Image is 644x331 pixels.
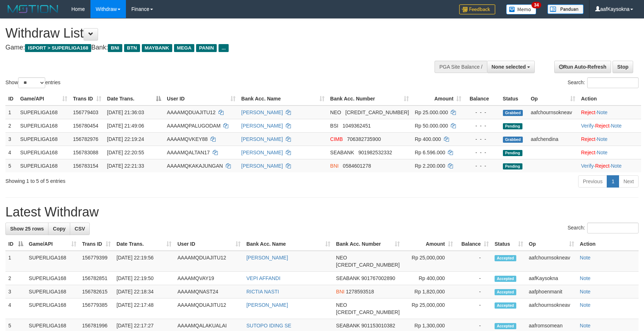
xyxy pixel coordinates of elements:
td: 3 [5,285,26,298]
span: AAAAMQVKEY88 [167,136,208,142]
th: Op: activate to sort column ascending [526,237,577,251]
td: AAAAMQDUAJITU12 [174,251,243,272]
td: AAAAMQVAY19 [174,272,243,285]
label: Show entries [5,77,60,88]
span: ISPORT > SUPERLIGA168 [25,44,91,52]
img: panduan.png [547,4,584,14]
span: NEO [336,302,347,308]
span: Show 25 rows [10,226,44,232]
span: ... [219,44,228,52]
td: aafphoenmanit [526,285,577,298]
label: Search: [568,77,639,88]
span: Copy 901153010382 to clipboard [361,323,395,328]
span: Pending [503,150,522,156]
span: SEABANK [336,275,360,281]
button: None selected [487,61,535,73]
span: Grabbed [503,110,523,116]
span: Rp 2.200.000 [415,163,445,169]
a: Reject [581,150,596,155]
a: Note [580,323,591,328]
td: Rp 400,000 [403,272,456,285]
span: Rp 6.596.000 [415,150,445,155]
td: · [578,146,641,159]
td: aafchournsokneav [528,106,578,119]
span: Accepted [495,289,516,295]
td: [DATE] 22:17:48 [114,298,174,319]
input: Search: [587,223,639,233]
span: Copy 0584601278 to clipboard [343,163,371,169]
th: Amount: activate to sort column ascending [403,237,456,251]
th: Date Trans.: activate to sort column ascending [114,237,174,251]
th: Bank Acc. Name: activate to sort column ascending [243,237,333,251]
th: ID [5,92,17,106]
span: CIMB [330,136,343,142]
a: Previous [578,175,607,188]
span: SEABANK [330,150,354,155]
th: Bank Acc. Number: activate to sort column ascending [327,92,412,106]
span: BNI [336,289,344,295]
img: Feedback.jpg [459,4,495,14]
a: SUTOPO IDING SE [246,323,291,328]
span: Rp 400.000 [415,136,441,142]
span: Copy 1278593518 to clipboard [346,289,374,295]
td: [DATE] 22:19:56 [114,251,174,272]
span: BNI [108,44,122,52]
span: Accepted [495,302,516,309]
span: AAAAMQDUAJITU12 [167,109,216,115]
span: MAYBANK [142,44,172,52]
span: AAAAMQALTAN17 [167,150,210,155]
td: 2 [5,272,26,285]
td: 156782615 [79,285,114,298]
th: Date Trans.: activate to sort column descending [104,92,164,106]
th: Game/API: activate to sort column ascending [17,92,70,106]
a: [PERSON_NAME] [246,255,288,261]
span: [DATE] 21:36:03 [107,109,144,115]
a: Note [611,163,622,169]
td: aafKaysokna [526,272,577,285]
td: 156779399 [79,251,114,272]
span: BNI [330,163,339,169]
td: - [456,272,492,285]
span: 156779403 [73,109,98,115]
a: Note [580,302,591,308]
a: [PERSON_NAME] [241,136,283,142]
td: Rp 25,000,000 [403,298,456,319]
span: NEO [336,255,347,261]
td: [DATE] 22:18:34 [114,285,174,298]
td: SUPERLIGA168 [17,146,70,159]
span: 156783088 [73,150,98,155]
th: Status [500,92,528,106]
td: 156779385 [79,298,114,319]
th: Balance [464,92,500,106]
a: CSV [70,223,90,235]
a: Note [597,109,608,115]
a: Reject [595,163,610,169]
td: Rp 1,820,000 [403,285,456,298]
td: 3 [5,132,17,146]
span: Copy 5859457140486971 to clipboard [336,262,400,268]
span: BTN [124,44,140,52]
a: [PERSON_NAME] [241,109,283,115]
span: Copy 706382735900 to clipboard [347,136,381,142]
th: Action [577,237,639,251]
span: NEO [330,109,341,115]
a: Verify [581,163,594,169]
td: SUPERLIGA168 [26,272,79,285]
span: SEABANK [336,323,360,328]
a: [PERSON_NAME] [241,150,283,155]
span: Copy 901767002890 to clipboard [361,275,395,281]
a: 1 [607,175,619,188]
td: 1 [5,106,17,119]
span: Rp 50.000.000 [415,123,448,129]
th: ID: activate to sort column descending [5,237,26,251]
span: Grabbed [503,137,523,143]
td: 2 [5,119,17,132]
th: Op: activate to sort column ascending [528,92,578,106]
a: [PERSON_NAME] [246,302,288,308]
span: Copy 5859457140486971 to clipboard [346,109,409,115]
td: SUPERLIGA168 [26,298,79,319]
a: VEPI AFFANDI [246,275,280,281]
span: CSV [75,226,85,232]
th: Bank Acc. Name: activate to sort column ascending [238,92,327,106]
span: [DATE] 22:19:24 [107,136,144,142]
